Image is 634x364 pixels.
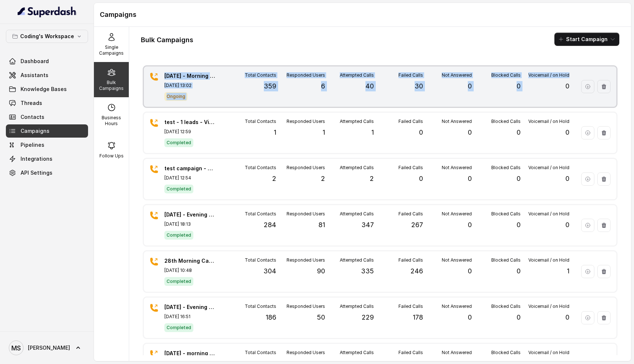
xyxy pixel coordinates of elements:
[6,338,88,358] a: [PERSON_NAME]
[21,113,44,121] span: Contacts
[340,119,374,124] p: Attempted Calls
[442,211,472,217] p: Not Answered
[411,266,423,276] p: 246
[340,211,374,217] p: Attempted Calls
[164,138,193,147] span: Completed
[317,312,325,323] p: 50
[398,72,423,78] p: Failed Calls
[263,266,276,276] p: 304
[6,55,88,68] a: Dashboard
[245,119,276,124] p: Total Contacts
[442,350,472,356] p: Not Answered
[287,350,325,356] p: Responded Users
[287,119,325,124] p: Responded Users
[517,220,521,230] p: 0
[164,314,216,320] p: [DATE] 16:51
[245,72,276,78] p: Total Contacts
[264,81,276,91] p: 359
[287,165,325,171] p: Responded Users
[21,72,48,79] span: Assistants
[245,350,276,356] p: Total Contacts
[245,303,276,309] p: Total Contacts
[274,127,276,138] p: 1
[21,155,52,163] span: Integrations
[21,99,42,107] span: Threads
[99,153,124,159] p: Follow Ups
[6,166,88,179] a: API Settings
[6,97,88,110] a: Threads
[164,303,216,311] p: [DATE] - Evening Campaign - 186
[21,58,49,65] span: Dashboard
[340,257,374,263] p: Attempted Calls
[361,266,374,276] p: 335
[565,127,569,138] p: 0
[21,127,50,135] span: Campaigns
[411,220,423,230] p: 267
[419,174,423,184] p: 0
[415,81,423,91] p: 30
[340,303,374,309] p: Attempted Calls
[567,266,569,276] p: 1
[264,220,276,230] p: 284
[164,323,193,332] span: Completed
[164,92,187,101] span: Ongoing
[491,119,521,124] p: Blocked Calls
[398,350,423,356] p: Failed Calls
[287,303,325,309] p: Responded Users
[287,211,325,217] p: Responded Users
[365,81,374,91] p: 40
[370,174,374,184] p: 2
[398,303,423,309] p: Failed Calls
[491,303,521,309] p: Blocked Calls
[528,350,569,356] p: Voicemail / on Hold
[164,211,216,218] p: [DATE] - Evening - 284
[287,72,325,78] p: Responded Users
[362,312,374,323] p: 229
[517,81,521,91] p: 0
[517,174,521,184] p: 0
[398,119,423,124] p: Failed Calls
[468,312,472,323] p: 0
[554,33,619,46] button: Start Campaign
[164,175,216,181] p: [DATE] 12:54
[398,165,423,171] p: Failed Calls
[398,257,423,263] p: Failed Calls
[11,344,21,352] text: MS
[565,81,569,91] p: 0
[164,165,216,172] p: test campaign - 2 Leads
[371,127,374,138] p: 1
[323,127,325,138] p: 1
[6,110,88,124] a: Contacts
[468,81,472,91] p: 0
[340,350,374,356] p: Attempted Calls
[97,44,126,56] p: Single Campaigns
[442,303,472,309] p: Not Answered
[321,81,325,91] p: 6
[28,344,70,352] span: [PERSON_NAME]
[164,83,216,88] p: [DATE] 13:02
[6,83,88,96] a: Knowledge Bases
[6,124,88,138] a: Campaigns
[468,266,472,276] p: 0
[164,119,216,126] p: test - 1 leads - Vishwa
[164,72,216,80] p: [DATE] - Morning campaign - 359 Leads
[20,32,74,41] p: Coding's Workspace
[18,6,77,18] img: light.svg
[442,119,472,124] p: Not Answered
[6,138,88,152] a: Pipelines
[528,257,569,263] p: Voicemail / on Hold
[141,34,193,46] h1: Bulk Campaigns
[442,165,472,171] p: Not Answered
[272,174,276,184] p: 2
[491,257,521,263] p: Blocked Calls
[164,231,193,240] span: Completed
[517,266,521,276] p: 0
[442,257,472,263] p: Not Answered
[100,9,625,21] h1: Campaigns
[528,72,569,78] p: Voicemail / on Hold
[97,115,126,127] p: Business Hours
[6,30,88,43] button: Coding's Workspace
[517,127,521,138] p: 0
[21,85,67,93] span: Knowledge Bases
[442,72,472,78] p: Not Answered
